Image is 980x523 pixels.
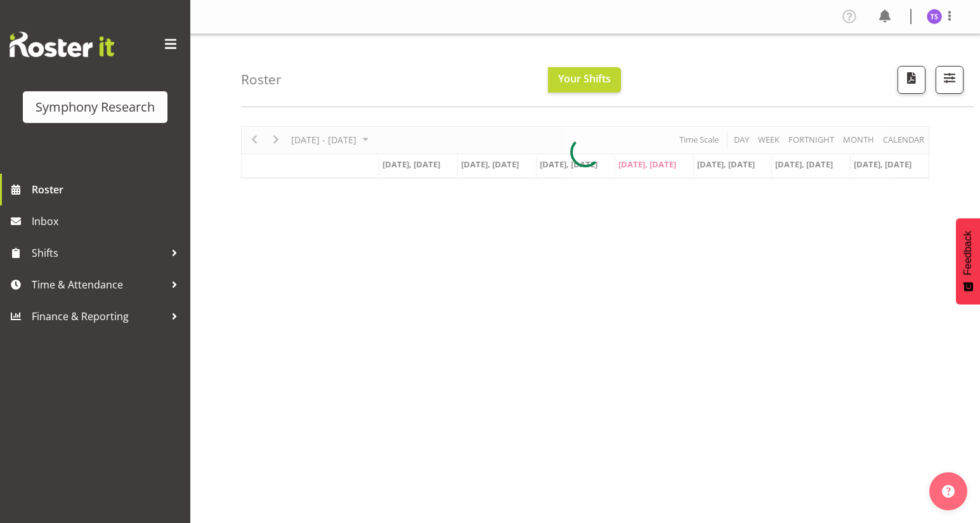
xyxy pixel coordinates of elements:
[927,9,942,24] img: titi-strickland1975.jpg
[32,243,165,262] span: Shifts
[898,66,925,94] button: Download a PDF of the roster according to the set date range.
[32,275,165,294] span: Time & Attendance
[32,180,184,199] span: Roster
[241,72,282,87] h4: Roster
[936,66,964,94] button: Filter Shifts
[942,485,955,498] img: help-xxl-2.png
[10,32,114,57] img: Rosterit website logo
[558,72,611,86] span: Your Shifts
[32,212,184,231] span: Inbox
[548,67,621,93] button: Your Shifts
[36,98,155,117] div: Symphony Research
[962,231,974,275] span: Feedback
[956,218,980,304] button: Feedback - Show survey
[32,307,165,326] span: Finance & Reporting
